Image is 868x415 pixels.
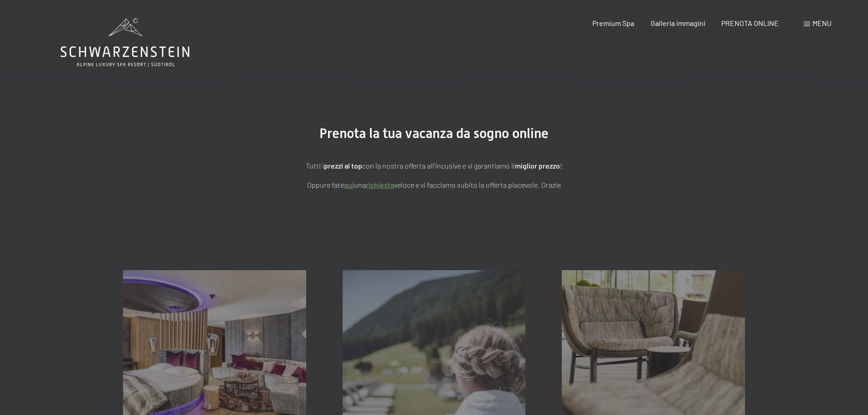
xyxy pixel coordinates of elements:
a: quì [344,180,354,189]
a: richiesta [366,180,394,189]
p: Tutti i con la nostra offerta all'incusive e vi garantiamo il ! [206,160,662,172]
a: PRENOTA ONLINE [721,19,779,27]
strong: prezzi al top [324,161,362,170]
strong: miglior prezzo [515,161,560,170]
span: Prenota la tua vacanza da sogno online [319,125,549,141]
span: Menu [812,19,832,27]
a: Galleria immagini [651,19,705,27]
a: Premium Spa [592,19,634,27]
p: Oppure fate una veloce e vi facciamo subito la offerta piacevole. Grazie [206,179,662,191]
